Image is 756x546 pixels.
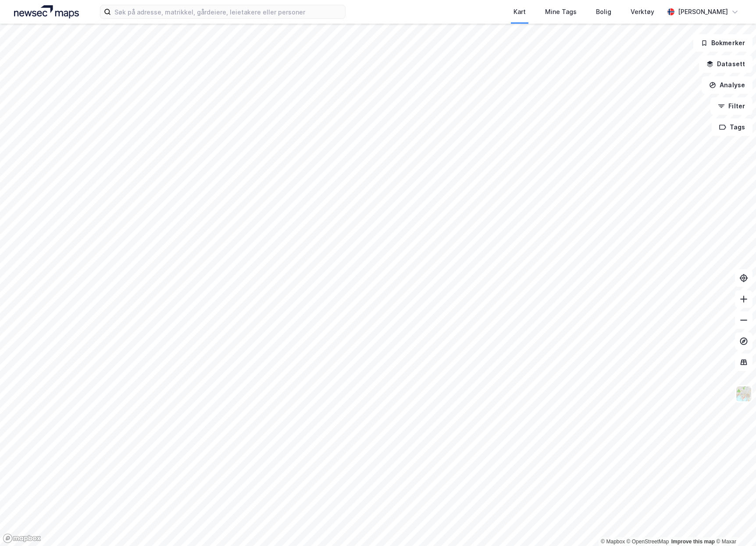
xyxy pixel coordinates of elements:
a: Improve this map [671,539,715,545]
div: Mine Tags [545,7,577,17]
button: Bokmerker [693,34,752,52]
a: Mapbox homepage [3,533,41,543]
button: Datasett [699,55,752,73]
div: Kart [514,7,526,17]
img: Z [735,385,752,402]
div: Bolig [596,7,611,17]
button: Analyse [702,76,752,94]
button: Tags [712,118,752,136]
input: Søk på adresse, matrikkel, gårdeiere, leietakere eller personer [111,5,345,18]
div: Verktøy [631,7,654,17]
img: logo.a4113a55bc3d86da70a041830d287a7e.svg [14,5,79,18]
button: Filter [710,97,752,115]
iframe: Chat Widget [712,504,756,546]
div: [PERSON_NAME] [678,7,728,17]
a: OpenStreetMap [627,539,669,545]
a: Mapbox [601,539,625,545]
